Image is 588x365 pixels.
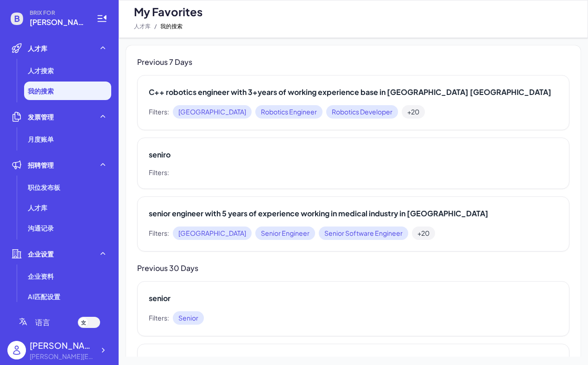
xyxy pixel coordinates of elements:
span: 沟通记录 [28,223,54,233]
span: Senior [173,311,204,325]
span: Robotics Engineer [255,105,322,119]
span: 我的搜索 [160,21,183,32]
div: monica zhou [30,339,95,352]
span: monica@joinbrix.com [30,17,85,28]
span: Filters: [149,168,169,177]
span: 我的搜索 [28,86,54,95]
h2: seniro [149,149,558,160]
span: 招聘管理 [28,160,54,170]
span: 发票管理 [28,112,54,121]
span: 人才库 [28,44,47,53]
span: +20 [412,227,435,240]
span: Filters: [149,228,169,238]
span: 职位发布板 [28,182,60,192]
span: / [154,21,157,32]
span: Filters: [149,313,169,323]
span: 语言 [35,317,50,328]
h2: senior engineer with 5 years of experience working in medical industry in [GEOGRAPHIC_DATA] [149,208,558,219]
span: Filters: [149,107,169,117]
span: +20 [402,105,425,119]
div: monica@joinbrix.com [30,352,95,361]
span: Senior Software Engineer [319,227,408,240]
span: 企业设置 [28,249,54,258]
span: BRIX FOR [30,9,85,17]
h3: Previous 7 Days [137,57,569,68]
img: user_logo.png [7,341,26,359]
span: [GEOGRAPHIC_DATA] [173,227,252,240]
span: Robotics Developer [326,105,398,119]
span: 企业资料 [28,271,54,281]
span: My Favorites [134,4,202,19]
span: 人才库 [28,203,47,212]
h2: senior [149,293,558,304]
h3: Previous 30 Days [137,263,569,274]
span: [GEOGRAPHIC_DATA] [173,105,252,119]
h2: C++ robotics engineer with 3+years of working experience base in [GEOGRAPHIC_DATA] [GEOGRAPHIC_DATA] [149,87,558,98]
span: Senior Engineer [255,227,315,240]
span: AI匹配设置 [28,292,60,301]
span: 人才搜索 [28,66,54,75]
span: 月度账单 [28,134,54,144]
